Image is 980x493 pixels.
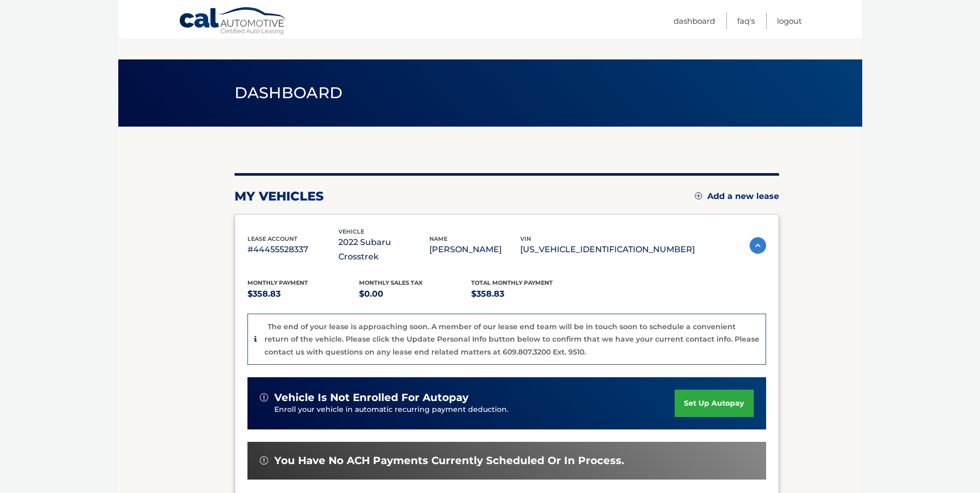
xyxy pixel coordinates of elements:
[247,279,308,286] span: Monthly Payment
[265,322,759,357] p: The end of your lease is approaching soon. A member of our lease end team will be in touch soon t...
[179,7,287,37] a: Cal Automotive
[359,287,471,301] p: $0.00
[274,454,624,467] span: You have no ACH payments currently scheduled or in process.
[235,189,324,204] h2: my vehicles
[471,279,553,286] span: Total Monthly Payment
[338,235,429,264] p: 2022 Subaru Crosstrek
[675,390,753,417] a: set up autopay
[429,235,447,242] span: name
[247,235,298,242] span: lease account
[471,287,583,301] p: $358.83
[338,228,364,235] span: vehicle
[750,237,766,254] img: accordion-active.svg
[737,12,755,29] a: FAQ's
[777,12,802,29] a: Logout
[674,12,715,29] a: Dashboard
[359,279,423,286] span: Monthly sales Tax
[274,404,675,415] p: Enroll your vehicle in automatic recurring payment deduction.
[260,456,268,465] img: alert-white.svg
[235,83,343,102] span: Dashboard
[695,191,779,202] a: Add a new lease
[429,242,520,257] p: [PERSON_NAME]
[260,393,268,402] img: alert-white.svg
[520,242,695,257] p: [US_VEHICLE_IDENTIFICATION_NUMBER]
[247,242,338,257] p: #44455528337
[274,391,469,404] span: vehicle is not enrolled for autopay
[247,287,360,301] p: $358.83
[695,192,702,199] img: add.svg
[520,235,531,242] span: vin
